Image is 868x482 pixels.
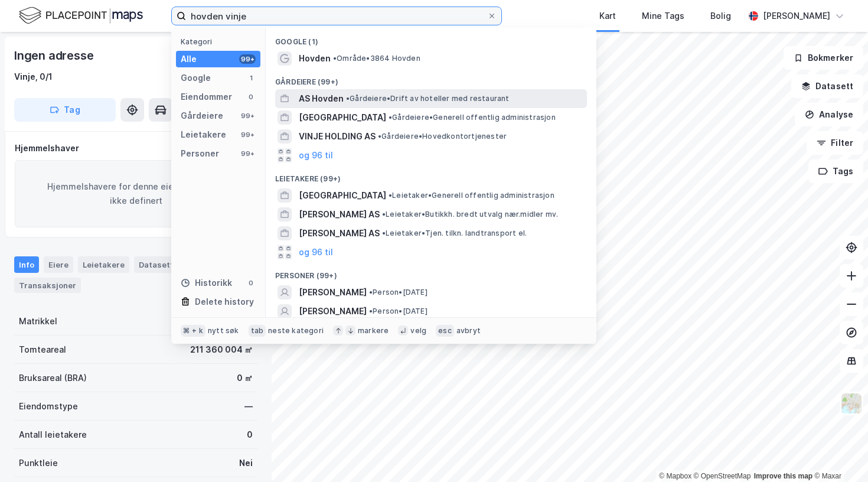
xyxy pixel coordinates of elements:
span: Person • [DATE] [369,307,428,316]
div: Ingen adresse [14,46,96,65]
span: AS Hovden [299,92,344,106]
div: Leietakere [181,128,226,142]
div: Eiere [44,256,73,273]
div: 0 ㎡ [237,371,253,385]
div: Personer [181,146,219,161]
div: Hjemmelshavere for denne eiendommen er ikke definert [15,160,257,227]
span: Gårdeiere • Hovedkontortjenester [378,132,507,141]
div: 211 360 004 ㎡ [190,343,253,357]
div: Google [181,71,211,85]
div: Transaksjoner [14,278,81,293]
div: Matrikkel [19,314,57,328]
span: • [389,113,392,122]
div: 99+ [239,54,256,64]
div: [PERSON_NAME] [763,9,830,23]
div: Vinje, 0/1 [14,70,53,84]
span: [PERSON_NAME] AS [299,226,380,240]
a: Improve this map [754,472,812,480]
div: velg [410,326,426,336]
div: Personer (99+) [266,262,596,283]
span: Gårdeiere • Generell offentlig administrasjon [389,113,556,122]
div: — [244,399,253,413]
div: Tomteareal [19,343,66,357]
span: • [378,132,381,141]
span: [PERSON_NAME] [299,285,367,299]
div: Kontrollprogram for chat [809,425,868,482]
div: Bolig [710,9,731,23]
span: [PERSON_NAME] [299,304,367,318]
div: Nei [239,456,253,470]
div: Gårdeiere [181,109,223,123]
img: Z [840,392,863,415]
div: Info [14,256,39,273]
span: • [333,54,337,63]
div: Antall leietakere [19,428,87,442]
button: Tag [14,98,116,122]
div: Gårdeiere (99+) [266,68,596,89]
button: Tags [808,159,863,183]
span: Leietaker • Generell offentlig administrasjon [389,191,554,200]
div: Kart [599,9,616,23]
div: Delete history [195,295,254,309]
div: markere [358,326,389,336]
div: ⌘ + k [181,325,205,337]
div: avbryt [456,326,481,336]
div: 0 [246,92,256,102]
button: og 96 til [299,245,333,259]
span: Gårdeiere • Drift av hoteller med restaurant [346,94,510,103]
span: Hovden [299,51,331,66]
div: 1 [246,73,256,83]
span: [GEOGRAPHIC_DATA] [299,110,386,125]
div: 0 [246,278,256,288]
div: Google (1) [266,28,596,49]
img: logo.f888ab2527a4732fd821a326f86c7f29.svg [19,5,143,26]
div: neste kategori [268,326,324,336]
iframe: Chat Widget [809,425,868,482]
div: 99+ [239,111,256,120]
span: Leietaker • Tjen. tilkn. landtransport el. [382,229,527,238]
span: • [369,288,373,297]
span: • [389,191,392,200]
span: • [382,229,386,237]
div: 99+ [239,130,256,139]
div: nytt søk [208,326,239,336]
div: Alle [181,52,197,66]
div: Eiendommer [181,90,232,104]
button: Bokmerker [784,46,863,70]
span: Leietaker • Butikkh. bredt utvalg nær.midler mv. [382,210,558,219]
span: [GEOGRAPHIC_DATA] [299,188,386,203]
span: Område • 3864 Hovden [333,54,420,63]
div: 0 [247,428,253,442]
div: 99+ [239,149,256,158]
div: Leietakere (99+) [266,165,596,186]
div: Hjemmelshaver [15,141,257,155]
div: Punktleie [19,456,58,470]
a: OpenStreetMap [694,472,751,480]
div: Historikk [181,276,232,290]
button: Datasett [791,74,863,98]
button: Filter [807,131,863,155]
a: Mapbox [659,472,691,480]
span: • [346,94,350,103]
div: Mine Tags [642,9,684,23]
div: Leietakere [78,256,129,273]
div: esc [436,325,454,337]
span: [PERSON_NAME] AS [299,207,380,222]
button: Analyse [795,103,863,126]
div: Eiendomstype [19,399,78,413]
div: Datasett [134,256,178,273]
input: Søk på adresse, matrikkel, gårdeiere, leietakere eller personer [186,7,487,25]
div: Kategori [181,37,260,46]
div: tab [249,325,266,337]
button: og 96 til [299,148,333,162]
div: Bruksareal (BRA) [19,371,87,385]
span: • [369,307,373,315]
span: • [382,210,386,219]
span: VINJE HOLDING AS [299,129,376,144]
span: Person • [DATE] [369,288,428,297]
